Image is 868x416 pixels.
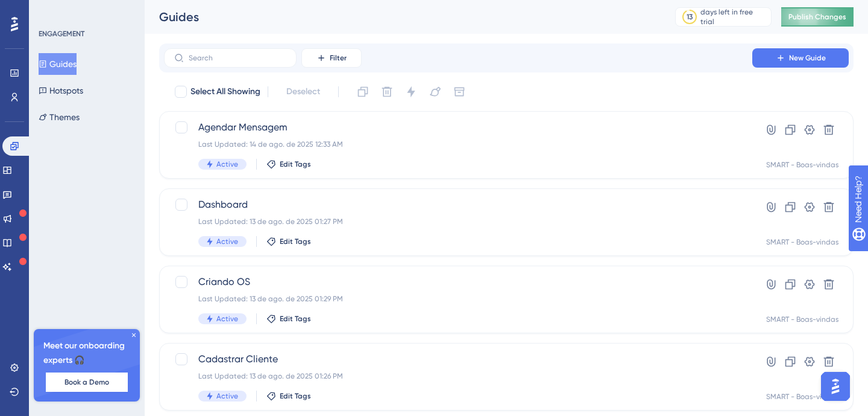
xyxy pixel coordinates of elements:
[766,237,838,247] div: SMART - Boas-vindas
[198,197,718,212] span: Dashboard
[198,217,718,226] div: Last Updated: 13 de ago. de 2025 01:27 PM
[28,3,75,18] span: Need Help?
[266,314,311,324] button: Edit Tags
[216,237,238,246] span: Active
[190,85,260,99] span: Select All Showing
[766,160,838,170] div: SMART - Boas-vindas
[789,53,826,63] span: New Guide
[216,314,238,324] span: Active
[198,120,718,135] span: Agendar Mensagem
[788,12,846,22] span: Publish Changes
[266,159,311,169] button: Edit Tags
[752,48,849,68] button: New Guide
[159,8,645,25] div: Guides
[275,81,331,103] button: Deselect
[280,391,311,401] span: Edit Tags
[216,391,238,401] span: Active
[198,294,718,304] div: Last Updated: 13 de ago. de 2025 01:29 PM
[817,368,854,405] iframe: UserGuiding AI Assistant Launcher
[189,54,286,62] input: Search
[39,53,77,75] button: Guides
[39,80,83,101] button: Hotspots
[46,373,128,392] button: Book a Demo
[781,7,854,27] button: Publish Changes
[198,139,718,149] div: Last Updated: 14 de ago. de 2025 12:33 AM
[216,159,238,169] span: Active
[198,352,718,366] span: Cadastrar Cliente
[64,377,109,387] span: Book a Demo
[286,85,320,99] span: Deselect
[39,29,84,39] div: ENGAGEMENT
[280,237,311,246] span: Edit Tags
[766,315,838,324] div: SMART - Boas-vindas
[700,7,767,27] div: days left in free trial
[39,106,80,128] button: Themes
[280,314,311,324] span: Edit Tags
[766,392,838,402] div: SMART - Boas-vindas
[301,48,362,68] button: Filter
[330,53,347,63] span: Filter
[198,371,718,381] div: Last Updated: 13 de ago. de 2025 01:26 PM
[266,237,311,246] button: Edit Tags
[280,159,311,169] span: Edit Tags
[266,391,311,401] button: Edit Tags
[43,339,130,368] span: Meet our onboarding experts 🎧
[198,275,718,289] span: Criando OS
[687,12,693,22] div: 13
